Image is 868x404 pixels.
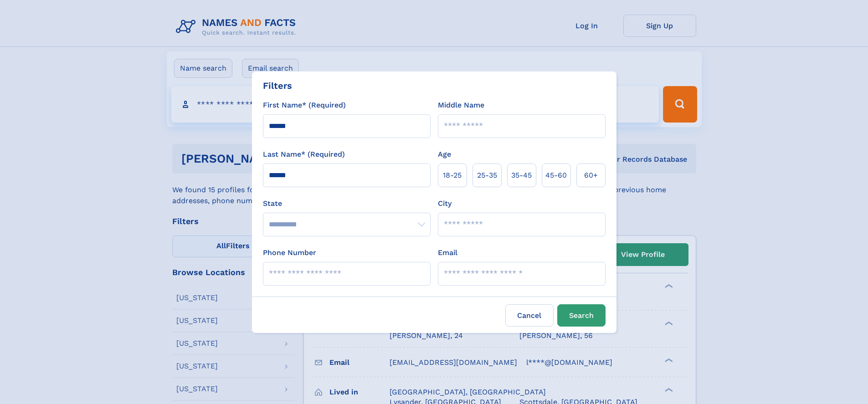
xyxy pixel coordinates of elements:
span: 60+ [584,170,598,181]
span: 45‑60 [545,170,567,181]
label: Cancel [505,304,554,327]
label: Last Name* (Required) [263,149,345,160]
label: City [438,198,452,209]
label: Email [438,247,457,258]
label: First Name* (Required) [263,100,346,111]
button: Search [557,304,606,327]
span: 18‑25 [443,170,462,181]
label: State [263,198,431,209]
label: Age [438,149,451,160]
label: Phone Number [263,247,316,258]
label: Middle Name [438,100,484,111]
span: 25‑35 [477,170,497,181]
span: 35‑45 [511,170,532,181]
div: Filters [263,79,292,92]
